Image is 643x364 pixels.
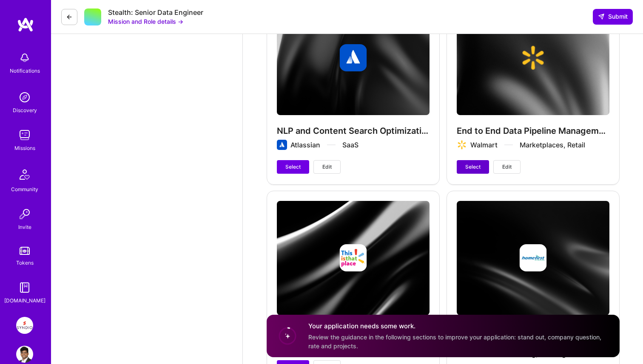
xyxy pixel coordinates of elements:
button: Submit [593,9,633,24]
div: Community [11,185,38,194]
div: Discovery [13,106,37,115]
img: discovery [16,89,33,106]
span: Submit [598,12,628,21]
img: User Avatar [16,346,33,363]
img: Syndio: Transformation Engine Modernization [16,317,33,334]
img: teamwork [16,127,33,144]
div: [DOMAIN_NAME] [4,296,46,305]
h4: Your application needs some work. [308,322,609,331]
div: Invite [18,223,31,231]
img: Invite [16,206,33,223]
span: Select [285,163,301,171]
i: icon LeftArrowDark [66,14,73,20]
div: Stealth: Senior Data Engineer [108,8,203,17]
span: Edit [502,163,512,171]
img: tokens [20,247,30,255]
span: Edit [322,163,332,171]
div: Notifications [10,66,40,75]
button: Select [457,160,489,174]
img: guide book [16,279,33,296]
div: Missions [14,144,35,152]
a: User Avatar [14,346,35,363]
img: logo [17,17,34,32]
button: Edit [313,160,341,174]
a: Syndio: Transformation Engine Modernization [14,317,35,334]
button: Select [277,160,309,174]
img: Community [14,164,35,185]
i: icon SendLight [598,13,605,20]
img: bell [16,49,33,66]
button: Mission and Role details → [108,17,183,26]
span: Review the guidance in the following sections to improve your application: stand out, company que... [308,333,601,350]
button: Edit [493,160,521,174]
div: Tokens [16,258,34,267]
span: Select [465,163,481,171]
